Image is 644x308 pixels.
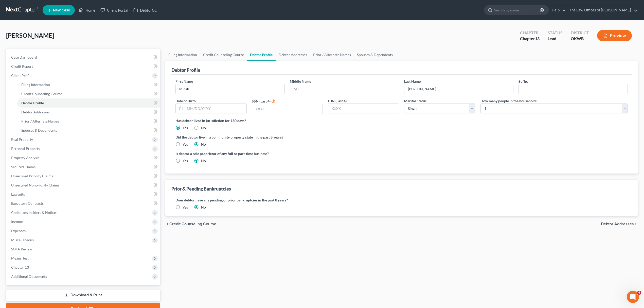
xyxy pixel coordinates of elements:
[247,49,276,61] a: Debtor Profile
[549,6,566,15] a: Help
[11,137,33,142] span: Real Property
[11,64,33,69] span: Credit Report
[11,219,23,224] span: Income
[76,6,98,15] a: Home
[175,98,196,104] label: Date of Birth
[175,118,628,123] label: Has debtor lived in jurisdiction for 180 days?
[520,30,540,36] div: Chapter
[11,201,44,206] span: Executory Contracts
[17,117,160,126] a: Prior / Alternate Names
[634,222,638,226] i: chevron_right
[21,92,62,96] span: Credit Counseling Course
[11,265,29,269] span: Chapter 13
[567,6,638,15] a: The Law Offices of [PERSON_NAME]
[11,274,47,279] span: Additional Documents
[165,222,169,226] i: chevron_left
[310,49,354,61] a: Prior / Alternate Names
[637,291,641,295] span: 4
[175,151,399,156] label: Is debtor a sole proprietor of any full or part-time business?
[480,98,537,104] label: How many people in the household?
[7,53,160,62] a: Case Dashboard
[169,222,216,226] span: Credit Counseling Course
[21,101,44,105] span: Debtor Profile
[7,190,160,199] a: Lawsuits
[11,73,32,78] span: Client Profile
[290,79,311,84] label: Middle Name
[11,174,53,178] span: Unsecured Priority Claims
[7,162,160,172] a: Secured Claims
[17,80,160,89] a: Filing Information
[7,181,160,190] a: Unsecured Nonpriority Claims
[7,245,160,254] a: SOFA Review
[21,82,50,87] span: Filing Information
[183,205,188,210] label: Yes
[53,8,70,12] span: New Case
[404,84,513,94] input: --
[494,5,541,15] input: Search by name...
[131,6,159,15] a: DebtorCC
[354,49,396,61] a: Spouses & Dependents
[17,108,160,117] a: Debtor Addresses
[535,36,540,41] span: 13
[183,142,188,147] label: Yes
[571,36,589,42] div: OKWB
[11,156,39,160] span: Property Analysis
[11,192,25,196] span: Lawsuits
[11,229,26,233] span: Expenses
[21,119,59,123] span: Prior / Alternate Names
[7,153,160,162] a: Property Analysis
[520,36,540,42] div: Chapter
[276,49,310,61] a: Debtor Addresses
[171,186,231,192] div: Prior & Pending Bankruptcies
[17,126,160,135] a: Spouses & Dependents
[165,222,216,226] button: chevron_left Credit Counseling Course
[183,125,188,130] label: Yes
[175,79,193,84] label: First Name
[548,30,563,36] div: Status
[518,79,528,84] label: Suffix
[165,49,200,61] a: Filing Information
[17,98,160,108] a: Debtor Profile
[252,104,323,114] input: XXXX
[519,84,628,94] input: --
[185,104,246,113] input: MM/DD/YYYY
[601,222,638,226] button: Debtor Addresses chevron_right
[175,197,628,203] label: Does debtor have any pending or prior bankruptcies in the past 8 years?
[548,36,563,42] div: Lead
[571,30,589,36] div: District
[171,67,200,73] div: Debtor Profile
[11,55,37,59] span: Case Dashboard
[11,238,34,242] span: Miscellaneous
[21,128,57,132] span: Spouses & Dependents
[290,84,399,94] input: M.I
[7,172,160,181] a: Unsecured Priority Claims
[201,125,206,130] label: No
[11,165,35,169] span: Secured Claims
[328,98,347,104] label: ITIN (Last 4)
[17,89,160,98] a: Credit Counseling Course
[176,84,284,94] input: --
[201,142,206,147] label: No
[328,104,399,113] input: XXXX
[183,158,188,163] label: Yes
[7,62,160,71] a: Credit Report
[201,205,206,210] label: No
[11,256,29,260] span: Means Test
[11,146,40,151] span: Personal Property
[6,32,54,39] span: [PERSON_NAME]
[404,98,426,104] label: Marital Status
[200,49,247,61] a: Credit Counseling Course
[175,134,628,140] label: Did the debtor live in a community property state in the past 8 years?
[601,222,634,226] span: Debtor Addresses
[11,183,60,187] span: Unsecured Nonpriority Claims
[201,158,206,163] label: No
[21,110,50,114] span: Debtor Addresses
[6,289,160,301] a: Download & Print
[11,210,57,215] span: Codebtors Insiders & Notices
[627,291,639,303] iframe: Intercom live chat
[11,247,32,251] span: SOFA Review
[7,199,160,208] a: Executory Contracts
[98,6,131,15] a: Client Portal
[404,79,421,84] label: Last Name
[252,98,271,104] label: SSN (Last 4)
